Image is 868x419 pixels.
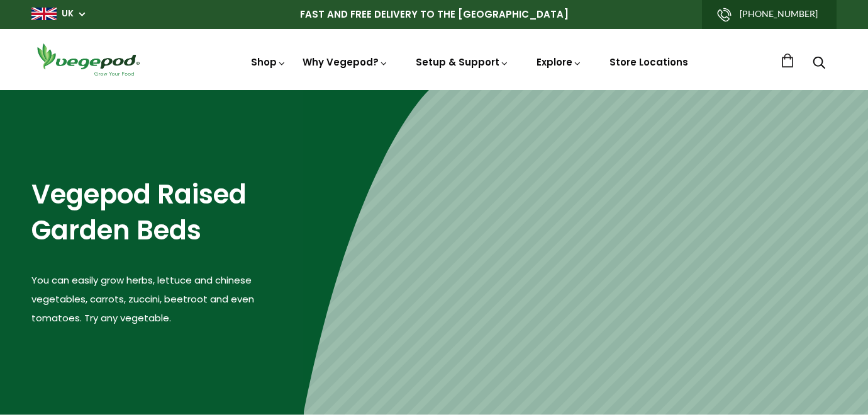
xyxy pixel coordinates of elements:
img: gb_large.png [31,8,57,20]
img: Vegepod [31,42,145,77]
a: UK [62,8,74,20]
a: Shop [251,55,286,69]
a: Explore [537,55,582,69]
a: Why Vegepod? [303,55,388,69]
p: You can easily grow herbs, lettuce and chinese vegetables, carrots, zuccini, beetroot and even to... [31,271,304,328]
h2: Vegepod Raised Garden Beds [31,177,304,248]
a: Search [813,57,825,71]
a: Setup & Support [416,55,509,69]
a: Store Locations [609,55,688,69]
